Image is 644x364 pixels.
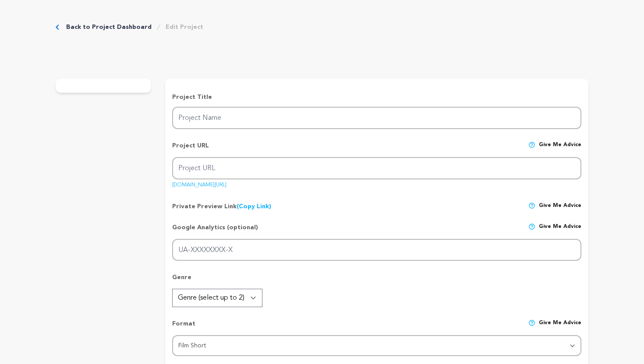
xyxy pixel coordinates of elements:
[172,107,581,129] input: Project Name
[539,141,581,157] span: Give me advice
[539,319,581,335] span: Give me advice
[237,203,271,210] a: (Copy Link)
[528,202,535,209] img: help-circle.svg
[172,93,581,101] p: Project Title
[172,179,226,188] a: [DOMAIN_NAME][URL]
[172,202,271,211] p: Private Preview Link
[172,239,581,261] input: UA-XXXXXXXX-X
[539,223,581,239] span: Give me advice
[172,157,581,179] input: Project URL
[172,223,258,239] p: Google Analytics (optional)
[539,202,581,211] span: Give me advice
[172,273,581,289] p: Genre
[172,141,209,157] p: Project URL
[528,319,535,326] img: help-circle.svg
[528,141,535,148] img: help-circle.svg
[166,23,203,31] a: Edit Project
[56,23,203,31] div: Breadcrumb
[66,23,152,31] a: Back to Project Dashboard
[528,223,535,230] img: help-circle.svg
[172,319,195,335] p: Format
